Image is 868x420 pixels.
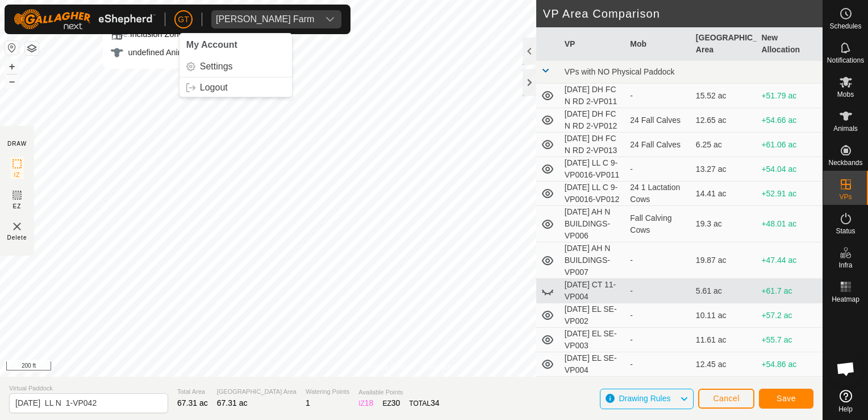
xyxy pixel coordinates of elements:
[691,377,757,401] td: 13.76 ac
[691,157,757,182] td: 13.27 ac
[177,398,208,407] span: 67.31 ac
[358,397,373,409] div: IZ
[691,27,757,61] th: [GEOGRAPHIC_DATA] Area
[839,193,852,200] span: VPs
[777,394,796,403] span: Save
[560,206,626,242] td: [DATE] AH N BUILDINGS-VP006
[7,233,27,242] span: Delete
[560,303,626,328] td: [DATE] EL SE-VP002
[630,254,687,266] div: -
[5,41,19,55] button: Reset Map
[757,206,823,242] td: +48.01 ac
[306,387,349,397] span: Watering Points
[832,296,859,303] span: Heatmap
[757,377,823,401] td: +53.55 ac
[630,285,687,297] div: -
[827,57,864,64] span: Notifications
[10,220,24,233] img: VP
[757,84,823,108] td: +51.79 ac
[619,394,670,403] span: Drawing Rules
[757,133,823,157] td: +61.06 ac
[757,182,823,206] td: +52.91 ac
[691,182,757,206] td: 14.41 ac
[691,242,757,279] td: 19.87 ac
[691,133,757,157] td: 6.25 ac
[14,9,156,30] img: Gallagher Logo
[630,163,687,175] div: -
[560,328,626,352] td: [DATE] EL SE-VP003
[365,398,374,407] span: 18
[691,328,757,352] td: 11.61 ac
[382,397,400,409] div: EZ
[630,310,687,322] div: -
[691,108,757,133] td: 12.65 ac
[759,389,813,409] button: Save
[757,352,823,377] td: +54.86 ac
[186,40,237,50] span: My Account
[836,228,855,234] span: Status
[837,91,854,98] span: Mobs
[560,157,626,182] td: [DATE] LL C 9-VP0016-VP011
[691,303,757,328] td: 10.11 ac
[630,114,687,126] div: 24 Fall Calves
[565,67,675,76] span: VPs with NO Physical Paddock
[630,212,687,236] div: Fall Calving Cows
[757,328,823,352] td: +55.7 ac
[828,159,862,166] span: Neckbands
[829,352,863,386] div: Open chat
[216,15,314,24] div: [PERSON_NAME] Farm
[691,352,757,377] td: 12.45 ac
[829,23,861,30] span: Schedules
[757,27,823,61] th: New Allocation
[14,171,20,179] span: IZ
[543,7,823,20] h2: VP Area Comparison
[560,279,626,303] td: [DATE] CT 11-VP004
[630,182,687,205] div: 24 1 Lactation Cows
[757,108,823,133] td: +54.66 ac
[306,398,310,407] span: 1
[5,60,19,73] button: +
[366,362,409,372] a: Privacy Policy
[698,389,754,409] button: Cancel
[177,387,208,397] span: Total Area
[757,279,823,303] td: +61.7 ac
[630,359,687,370] div: -
[691,279,757,303] td: 5.61 ac
[9,384,168,393] span: Virtual Paddock
[7,139,27,148] div: DRAW
[178,14,189,26] span: GT
[560,133,626,157] td: [DATE] DH FC N RD 2-VP013
[5,75,19,88] button: –
[560,27,626,61] th: VP
[200,83,228,92] span: Logout
[25,42,39,55] button: Map Layers
[560,377,626,401] td: [DATE] EL SE-VP005
[560,108,626,133] td: [DATE] DH FC N RD 2-VP012
[560,242,626,279] td: [DATE] AH N BUILDINGS-VP007
[838,262,852,269] span: Infra
[180,79,292,97] a: Logout
[630,334,687,346] div: -
[630,139,687,151] div: 24 Fall Calves
[713,394,740,403] span: Cancel
[391,398,400,407] span: 30
[823,385,868,417] a: Help
[757,303,823,328] td: +57.2 ac
[838,406,853,413] span: Help
[630,90,687,102] div: -
[13,202,22,211] span: EZ
[358,388,439,397] span: Available Points
[200,62,233,71] span: Settings
[217,387,297,397] span: [GEOGRAPHIC_DATA] Area
[180,57,292,76] a: Settings
[691,206,757,242] td: 19.3 ac
[423,362,456,372] a: Contact Us
[833,125,858,132] span: Animals
[560,352,626,377] td: [DATE] EL SE-VP004
[211,10,319,28] span: Thoren Farm
[560,182,626,206] td: [DATE] LL C 9-VP0016-VP012
[431,398,440,407] span: 34
[560,84,626,108] td: [DATE] DH FC N RD 2-VP011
